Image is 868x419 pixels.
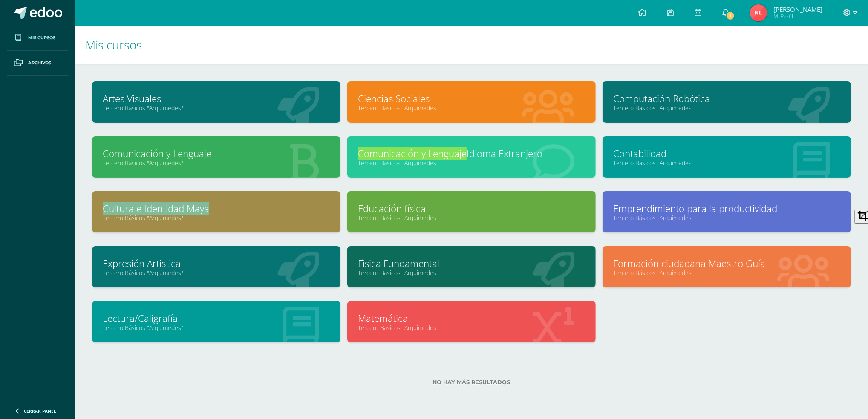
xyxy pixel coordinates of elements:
[358,202,585,215] a: Educación física
[613,92,840,105] a: Computación Robótica
[358,269,585,277] a: Tercero Básicos "Arquimedes"
[103,159,330,167] a: Tercero Básicos "Arquimedes"
[103,269,330,277] a: Tercero Básicos "Arquimedes"
[358,104,585,112] a: Tercero Básicos "Arquimedes"
[103,104,330,112] a: Tercero Básicos "Arquimedes"
[358,324,585,332] a: Tercero Básicos "Arquimedes"
[613,104,840,112] a: Tercero Básicos "Arquimedes"
[7,51,68,76] a: Archivos
[103,202,330,215] a: Cultura e Identidad Maya
[358,147,467,160] span: Comunicación y Lenguaje
[103,257,330,270] a: Expresión Artistica
[613,202,840,215] a: Emprendimiento para la productividad
[613,269,840,277] a: Tercero Básicos "Arquimedes"
[103,147,330,160] a: Comunicación y Lenguaje
[85,37,142,53] span: Mis cursos
[358,92,585,105] a: Ciencias Sociales
[103,214,330,222] a: Tercero Básicos "Arquimedes"
[773,13,822,20] span: Mi Perfil
[358,159,585,167] a: Tercero Básicos "Arquimedes"
[750,4,767,21] img: 0bd96b76678b5aa360396f1394bde56b.png
[358,214,585,222] a: Tercero Básicos "Arquimedes"
[103,312,330,325] a: Lectura/Caligrafía
[358,147,585,160] a: Comunicación y LenguajeIdioma Extranjero
[24,408,56,414] span: Cerrar panel
[358,312,585,325] a: Matemática
[358,257,585,270] a: Fìsica Fundamental
[613,147,840,160] a: Contabilidad
[613,257,840,270] a: Formación ciudadana Maestro Guía
[92,379,851,385] label: No hay más resultados
[726,11,735,20] span: 1
[28,60,51,66] span: Archivos
[103,202,209,215] span: Cultura e Identidad Maya
[613,159,840,167] a: Tercero Básicos "Arquimedes"
[613,214,840,222] a: Tercero Básicos "Arquimedes"
[773,5,822,14] span: [PERSON_NAME]
[28,34,55,41] span: Mis cursos
[103,324,330,332] a: Tercero Básicos "Arquimedes"
[103,92,330,105] a: Artes Visuales
[7,26,68,51] a: Mis cursos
